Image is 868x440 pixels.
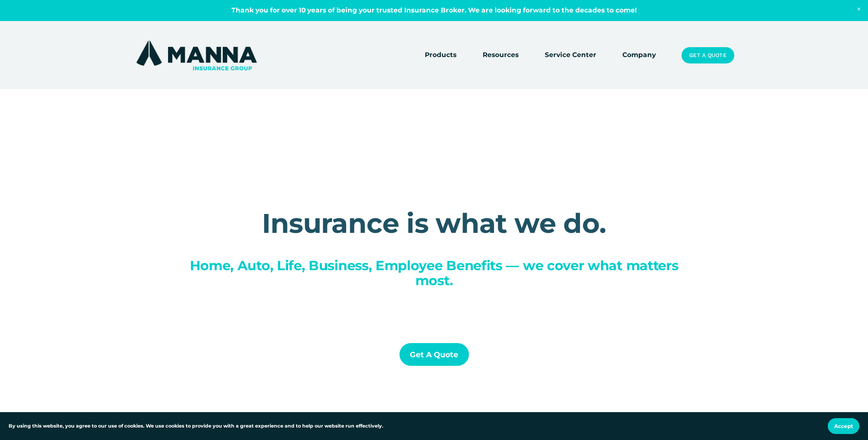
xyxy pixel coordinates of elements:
a: folder dropdown [425,49,457,61]
strong: Insurance is what we do. [262,207,607,240]
p: By using this website, you agree to our use of cookies. We use cookies to provide you with a grea... [9,422,383,430]
a: Company [622,49,656,61]
img: Manna Insurance Group [134,39,259,72]
a: Service Center [545,49,596,61]
span: Accept [834,423,853,429]
a: Get a Quote [399,343,469,366]
span: Products [425,50,457,60]
a: Get a Quote [682,47,734,63]
span: Home, Auto, Life, Business, Employee Benefits — we cover what matters most. [190,257,682,289]
a: folder dropdown [483,49,519,61]
button: Accept [828,418,859,434]
span: Resources [483,50,519,60]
